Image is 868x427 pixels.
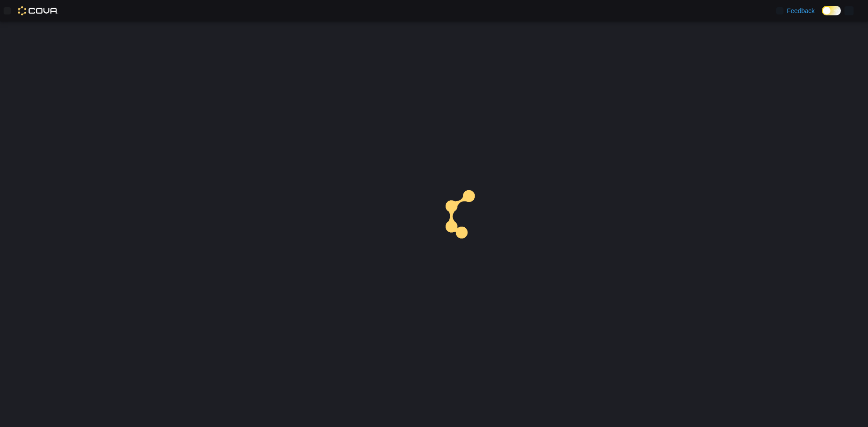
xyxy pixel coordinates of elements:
[18,6,58,15] img: Cova
[787,6,815,15] span: Feedback
[822,6,841,15] input: Dark Mode
[773,2,818,20] a: Feedback
[434,183,502,251] img: cova-loader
